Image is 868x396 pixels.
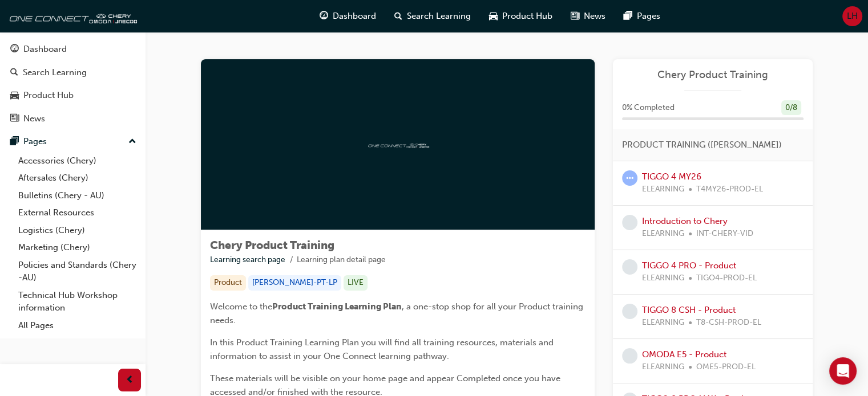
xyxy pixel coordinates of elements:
a: Chery Product Training [622,68,804,81]
span: Welcome to the [210,301,272,312]
div: Product [210,275,246,291]
span: ELEARNING [642,272,684,285]
span: guage-icon [10,44,19,55]
span: learningRecordVerb_NONE-icon [622,215,637,230]
a: Logistics (Chery) [14,222,141,239]
span: Product Hub [502,10,552,23]
span: learningRecordVerb_ATTEMPT-icon [622,170,637,186]
div: Dashboard [23,43,67,56]
button: LH [842,6,862,26]
a: OMODA E5 - Product [642,349,726,360]
a: Introduction to Chery [642,216,728,226]
span: prev-icon [126,373,134,387]
span: guage-icon [320,9,328,23]
span: T8-CSH-PROD-EL [696,316,761,329]
span: learningRecordVerb_NONE-icon [622,259,637,275]
span: OME5-PROD-EL [696,361,756,374]
a: TIGGO 4 PRO - Product [642,260,736,271]
a: news-iconNews [562,5,615,28]
a: Product Hub [5,85,141,106]
img: oneconnect [366,139,429,150]
a: Dashboard [5,39,141,60]
a: car-iconProduct Hub [480,5,562,28]
a: Aftersales (Chery) [14,169,141,187]
span: pages-icon [10,137,19,147]
div: 0 / 8 [781,100,801,116]
span: Dashboard [333,10,376,23]
span: INT-CHERY-VID [696,227,753,240]
span: In this Product Training Learning Plan you will find all training resources, materials and inform... [210,337,556,361]
span: search-icon [394,9,402,23]
a: Marketing (Chery) [14,239,141,256]
span: search-icon [10,68,18,78]
a: Bulletins (Chery - AU) [14,187,141,205]
span: car-icon [10,91,19,101]
span: ELEARNING [642,361,684,374]
span: up-icon [128,134,136,149]
div: Open Intercom Messenger [829,357,857,385]
span: , a one-stop shop for all your Product training needs. [210,301,586,325]
a: search-iconSearch Learning [385,5,480,28]
a: Search Learning [5,62,141,83]
span: Pages [637,10,660,23]
div: Pages [23,135,47,148]
span: Search Learning [407,10,471,23]
span: ELEARNING [642,316,684,329]
a: News [5,108,141,129]
span: news-icon [10,114,19,124]
a: Technical Hub Workshop information [14,287,141,317]
a: guage-iconDashboard [310,5,385,28]
a: All Pages [14,317,141,334]
a: External Resources [14,204,141,222]
li: Learning plan detail page [297,254,386,267]
div: News [23,112,45,125]
div: Product Hub [23,89,74,102]
span: 0 % Completed [622,101,675,115]
span: Chery Product Training [210,239,334,252]
a: Learning search page [210,255,285,264]
div: [PERSON_NAME]-PT-LP [248,275,341,291]
div: LIVE [344,275,368,291]
span: News [584,10,605,23]
span: news-icon [571,9,579,23]
span: Product Training Learning Plan [272,301,402,312]
img: oneconnect [6,5,137,27]
button: Pages [5,131,141,152]
a: TIGGO 4 MY26 [642,172,701,182]
a: TIGGO 8 CSH - Product [642,305,736,315]
span: TIGO4-PROD-EL [696,272,757,285]
a: Policies and Standards (Chery -AU) [14,256,141,287]
span: ELEARNING [642,183,684,196]
span: pages-icon [624,9,632,23]
span: T4MY26-PROD-EL [696,183,763,196]
a: pages-iconPages [615,5,669,28]
span: LH [847,10,858,23]
button: DashboardSearch LearningProduct HubNews [5,36,141,131]
span: PRODUCT TRAINING ([PERSON_NAME]) [622,138,782,152]
div: Search Learning [23,66,87,79]
span: ELEARNING [642,227,684,240]
span: learningRecordVerb_NONE-icon [622,348,637,364]
span: car-icon [489,9,498,23]
span: learningRecordVerb_NONE-icon [622,304,637,319]
a: Accessories (Chery) [14,152,141,170]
